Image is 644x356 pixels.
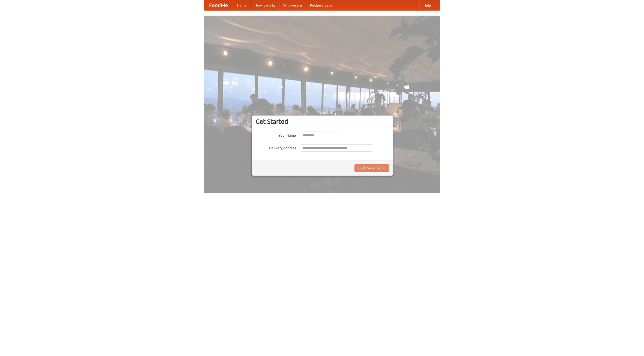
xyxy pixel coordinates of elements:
a: Recipe videos [306,0,336,10]
h3: Get Started [256,118,389,125]
a: Help [419,0,435,10]
a: FoodMe [204,0,233,10]
a: How it works [251,0,279,10]
a: Home [233,0,251,10]
a: Who we are [279,0,306,10]
label: Delivery Address [256,144,296,150]
label: Your Name [256,132,296,138]
button: Find Restaurants! [354,164,389,172]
